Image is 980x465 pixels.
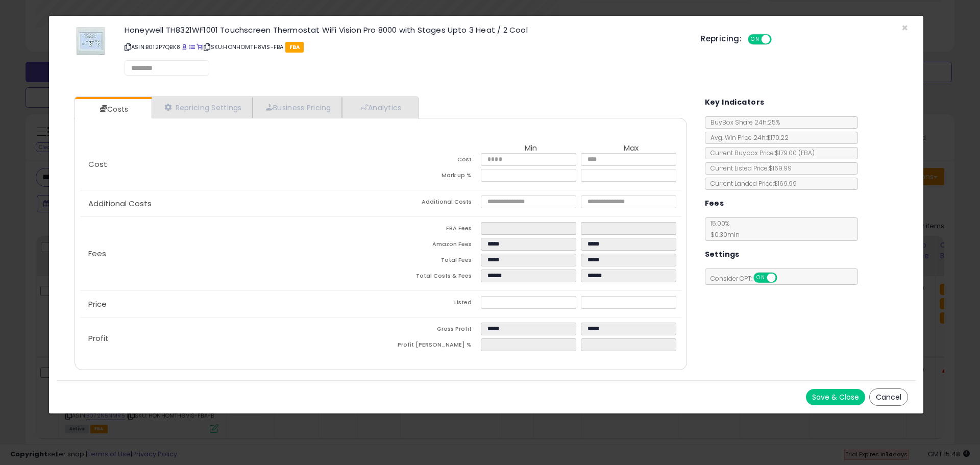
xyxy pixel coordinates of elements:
span: ON [754,274,767,282]
td: Mark up % [381,169,481,185]
td: Total Fees [381,254,481,270]
span: OFF [770,35,787,44]
span: 15.00 % [705,219,740,239]
button: Save & Close [806,389,865,405]
p: Fees [80,250,381,258]
td: Cost [381,153,481,169]
img: 41VdmiIpvlL._SL60_.jpg [76,26,106,56]
p: Profit [80,334,381,342]
span: × [901,20,908,35]
span: BuyBox Share 24h: 25% [705,118,780,127]
p: ASIN: B012P7QBK8 | SKU: HONHOMTH8VIS-FBA [125,39,685,55]
p: Cost [80,160,381,168]
p: Additional Costs [80,200,381,208]
h5: Fees [705,197,724,210]
h5: Repricing: [701,35,742,43]
span: Current Listed Price: $169.99 [705,164,792,173]
span: OFF [775,274,792,282]
td: Total Costs & Fees [381,270,481,285]
a: Your listing only [197,43,202,51]
span: Current Landed Price: $169.99 [705,179,797,188]
span: Current Buybox Price: [705,149,815,157]
td: Gross Profit [381,323,481,338]
td: Listed [381,296,481,312]
th: Max [581,144,681,153]
span: $179.00 [775,149,815,157]
a: All offer listings [189,43,195,51]
h5: Key Indicators [705,96,765,109]
span: $0.30 min [705,230,740,239]
span: Avg. Win Price 24h: $170.22 [705,133,789,142]
a: Analytics [342,97,418,118]
td: FBA Fees [381,222,481,238]
button: Cancel [869,388,908,406]
h3: Honeywell TH8321WF1001 Touchscreen Thermostat WiFi Vision Pro 8000 with Stages Upto 3 Heat / 2 Cool [125,26,685,34]
th: Min [481,144,581,153]
td: Additional Costs [381,195,481,211]
span: Consider CPT: [705,274,791,283]
span: ON [749,35,762,44]
span: FBA [285,42,304,53]
p: Price [80,300,381,308]
h5: Settings [705,248,740,261]
td: Amazon Fees [381,238,481,254]
td: Profit [PERSON_NAME] % [381,338,481,354]
a: Costs [75,99,151,119]
a: BuyBox page [182,43,187,51]
a: Repricing Settings [152,97,253,118]
a: Business Pricing [253,97,342,118]
span: ( FBA ) [798,149,815,157]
